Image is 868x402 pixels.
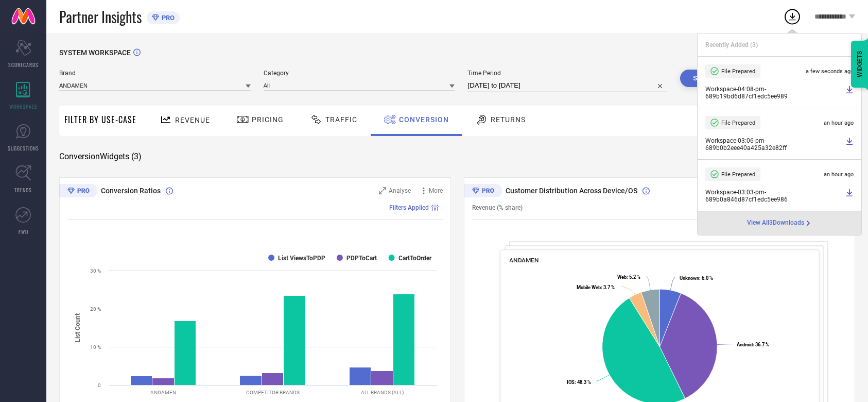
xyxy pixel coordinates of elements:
[150,390,176,395] text: ANDAMEN
[506,187,637,195] span: Customer Distribution Across Device/OS
[721,68,755,75] span: File Prepared
[806,68,854,75] span: a few seconds ago
[59,48,131,57] span: SYSTEM WORKSPACE
[64,113,136,126] span: Filter By Use-Case
[159,14,175,22] span: PRO
[467,70,667,77] span: Time Period
[705,86,843,100] span: Workspace - 04:08-pm - 689b19bd6d87cf1edc5ee989
[566,379,591,385] text: : 48.3 %
[14,186,32,194] span: TRENDS
[721,120,755,126] span: File Prepared
[680,275,699,281] tspan: Unknown
[98,382,101,388] text: 0
[246,390,300,395] text: COMPETITOR BRANDS
[577,284,615,290] text: : 3.7 %
[845,189,854,203] a: Download
[175,116,210,124] span: Revenue
[379,187,386,194] svg: Zoom
[389,204,429,211] span: Filters Applied
[325,115,357,124] span: Traffic
[252,115,284,124] span: Pricing
[346,255,377,262] text: PDPToCart
[491,115,526,124] span: Returns
[264,70,455,77] span: Category
[680,275,713,281] text: : 6.0 %
[441,204,443,211] span: |
[721,171,755,178] span: File Prepared
[617,274,627,280] tspan: Web
[472,204,523,211] span: Revenue (% share)
[824,171,854,178] span: an hour ago
[566,379,574,385] tspan: IOS
[361,390,404,395] text: ALL BRANDS (ALL)
[467,79,667,92] input: Select time period
[8,144,39,152] span: SUGGESTIONS
[747,219,812,227] div: Open download page
[8,61,39,69] span: SCORECARDS
[845,86,854,100] a: Download
[90,344,101,350] text: 10 %
[399,115,449,124] span: Conversion
[9,103,38,110] span: WORKSPACE
[429,187,443,194] span: More
[617,274,640,280] text: : 5.2 %
[737,342,769,347] text: : 36.7 %
[59,6,142,27] span: Partner Insights
[737,342,753,347] tspan: Android
[59,152,142,162] span: Conversion Widgets ( 3 )
[19,228,28,236] span: FWD
[74,313,81,342] tspan: List Count
[398,255,432,262] text: CartToOrder
[747,219,812,227] a: View All3Downloads
[705,189,843,203] span: Workspace - 03:03-pm - 689b0a846d87cf1edc5ee986
[90,306,101,312] text: 20 %
[747,219,804,227] span: View All 3 Downloads
[59,70,251,77] span: Brand
[90,268,101,274] text: 30 %
[464,184,502,199] div: Premium
[389,187,411,194] span: Analyse
[278,255,325,262] text: List ViewsToPDP
[509,257,539,264] span: ANDAMEN
[824,120,854,126] span: an hour ago
[577,284,601,290] tspan: Mobile Web
[783,7,802,26] div: Open download list
[101,187,161,195] span: Conversion Ratios
[680,70,736,87] button: Search
[845,137,854,152] a: Download
[59,184,97,199] div: Premium
[705,137,843,152] span: Workspace - 03:06-pm - 689b0b2eee40a425a32e82ff
[705,41,758,48] span: Recently Added ( 3 )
